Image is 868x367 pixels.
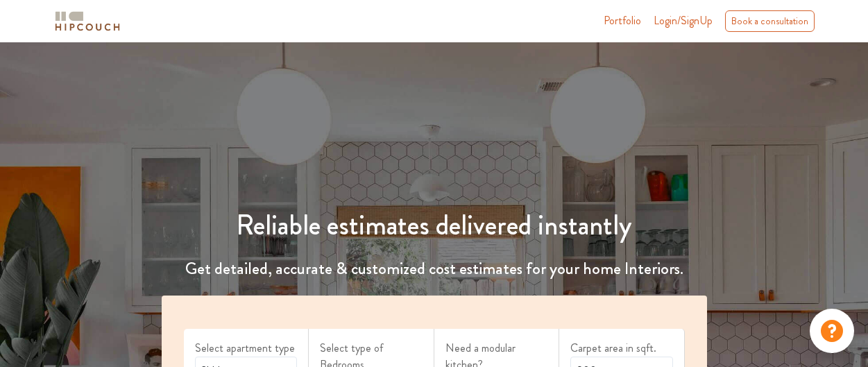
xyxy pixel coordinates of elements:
div: Book a consultation [725,10,815,32]
a: Portfolio [604,12,641,29]
h1: Reliable estimates delivered instantly [153,209,715,242]
label: Select apartment type [195,340,298,357]
span: logo-horizontal.svg [53,6,122,37]
h4: Get detailed, accurate & customized cost estimates for your home Interiors. [153,259,715,279]
img: logo-horizontal.svg [53,9,122,33]
span: Login/SignUp [654,12,713,28]
label: Carpet area in sqft. [570,340,673,357]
